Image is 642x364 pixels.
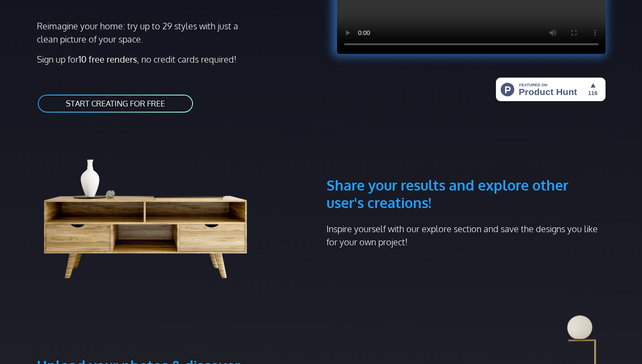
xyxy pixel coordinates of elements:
[326,222,606,248] p: Inspire yourself with our explore section and save the designs you like for your own project!
[37,94,194,113] a: START CREATING FOR FREE
[326,134,606,212] h3: Share your results and explore other user's creations!
[79,53,137,65] strong: 10 free renders
[37,134,268,283] img: living room cabinet
[496,78,606,101] img: HomeStyler AI - Interior Design Made Easy: One Click to Your Dream Home | Product Hunt
[37,19,246,46] p: Reimagine your home: try up to 29 styles with just a clean picture of your space.
[37,53,316,66] p: Sign up for , no credit cards required!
